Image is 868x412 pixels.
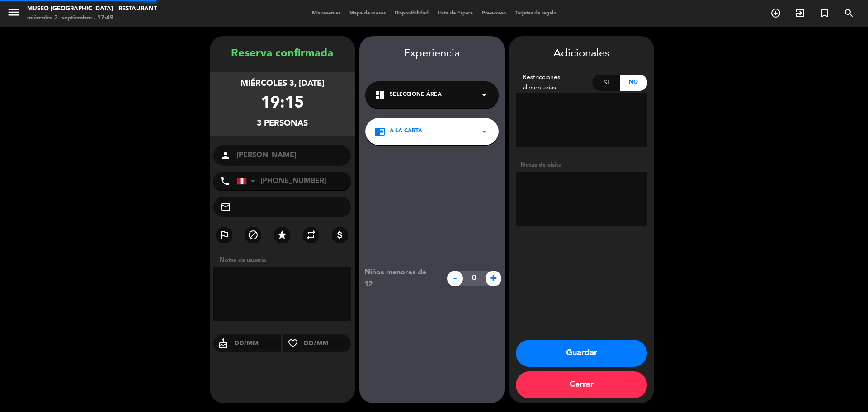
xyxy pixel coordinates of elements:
i: cake [213,338,233,349]
i: star [277,229,288,240]
i: person [220,150,231,161]
div: Si [592,75,620,91]
i: favorite_border [283,338,303,349]
div: No [620,75,647,91]
i: turned_in_not [819,8,830,19]
div: miércoles 3, [DATE] [241,77,324,90]
i: menu [7,5,20,19]
div: Niños menores de 12 [358,267,442,290]
div: Restricciones alimentarias [516,72,593,93]
span: Tarjetas de regalo [511,11,561,16]
div: Adicionales [516,45,647,63]
span: - [447,271,463,286]
span: Lista de Espera [433,11,477,16]
i: attach_money [335,229,345,240]
i: add_circle_outline [770,8,781,19]
span: Seleccione Área [390,90,442,99]
div: 3 personas [257,117,308,130]
div: Notas de usuario [215,256,355,265]
i: dashboard [374,89,385,100]
div: miércoles 3. septiembre - 17:49 [27,14,157,23]
div: Notas de visita [516,160,647,170]
span: Mis reservas [307,11,345,16]
input: DD/MM [233,338,282,349]
i: phone [220,176,231,187]
i: search [844,8,854,19]
input: DD/MM [303,338,351,349]
i: chrome_reader_mode [374,126,385,137]
i: exit_to_app [795,8,806,19]
span: A la carta [390,127,422,136]
span: Pre-acceso [477,11,511,16]
span: Mapa de mesas [345,11,390,16]
div: Reserva confirmada [210,45,355,63]
span: + [486,271,501,286]
i: mail_outline [220,201,231,212]
i: block [248,229,259,240]
span: Disponibilidad [390,11,433,16]
div: Peru (Perú): +51 [237,173,258,190]
i: arrow_drop_down [479,89,490,100]
button: menu [7,5,20,22]
i: outlined_flag [219,229,230,240]
i: repeat [306,229,316,240]
i: arrow_drop_down [479,126,490,137]
div: 19:15 [261,90,304,117]
button: Guardar [516,340,647,367]
div: Museo [GEOGRAPHIC_DATA] - Restaurant [27,5,157,14]
button: Cerrar [516,371,647,398]
div: Experiencia [359,45,505,63]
